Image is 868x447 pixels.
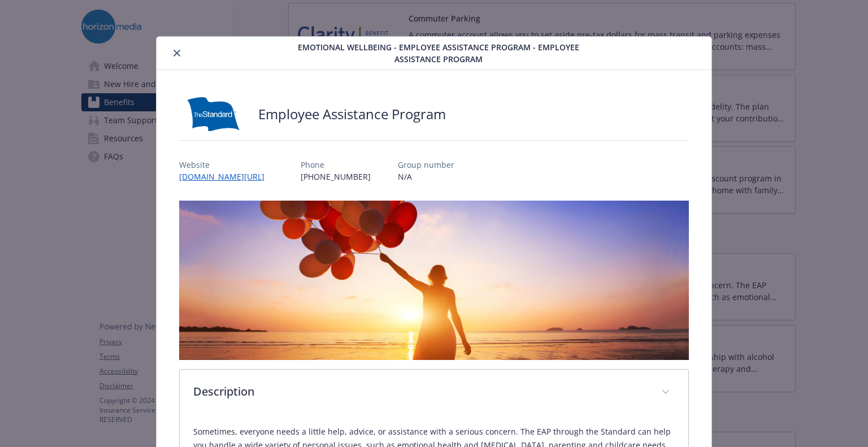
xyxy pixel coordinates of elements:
button: close [170,46,184,60]
a: [DOMAIN_NAME][URL] [179,171,274,182]
p: Website [179,159,274,171]
p: Phone [301,159,371,171]
h2: Employee Assistance Program [258,105,446,124]
p: Group number [398,159,454,171]
p: N/A [398,171,454,183]
img: Standard Insurance Company [179,97,247,131]
img: banner [179,201,688,360]
div: Description [180,370,688,416]
p: Description [193,383,647,400]
p: [PHONE_NUMBER] [301,171,371,183]
span: Emotional Wellbeing - Employee Assistance Program - Employee Assistance Program [275,41,602,65]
